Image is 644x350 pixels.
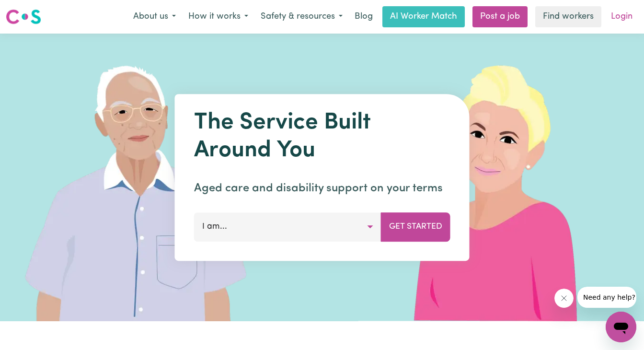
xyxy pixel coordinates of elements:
[381,212,450,241] button: Get Started
[254,7,349,27] button: Safety & resources
[472,6,528,27] a: Post a job
[577,287,636,308] iframe: Message from company
[535,6,601,27] a: Find workers
[605,6,638,27] a: Login
[349,6,379,27] a: Blog
[6,8,41,25] img: Careseekers logo
[194,212,381,241] button: I am...
[182,7,254,27] button: How it works
[6,6,41,28] a: Careseekers logo
[194,180,450,197] p: Aged care and disability support on your terms
[382,6,465,27] a: AI Worker Match
[606,312,636,342] iframe: Button to launch messaging window
[554,289,574,308] iframe: Close message
[127,7,182,27] button: About us
[194,109,450,164] h1: The Service Built Around You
